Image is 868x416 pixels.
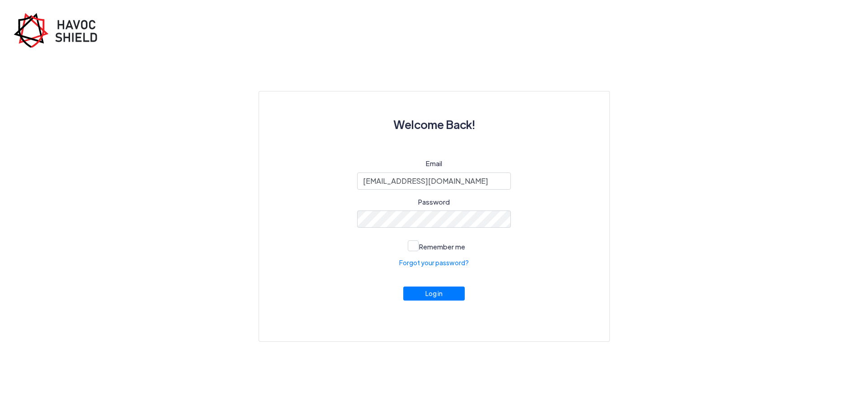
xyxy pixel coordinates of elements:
span: Remember me [419,242,465,251]
label: Password [418,197,450,207]
label: Email [426,158,442,169]
h3: Welcome Back! [281,113,588,136]
iframe: Chat Widget [717,318,868,416]
img: havoc-shield-register-logo.png [14,13,104,48]
button: Log in [403,287,465,301]
a: Forgot your password? [399,258,469,268]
